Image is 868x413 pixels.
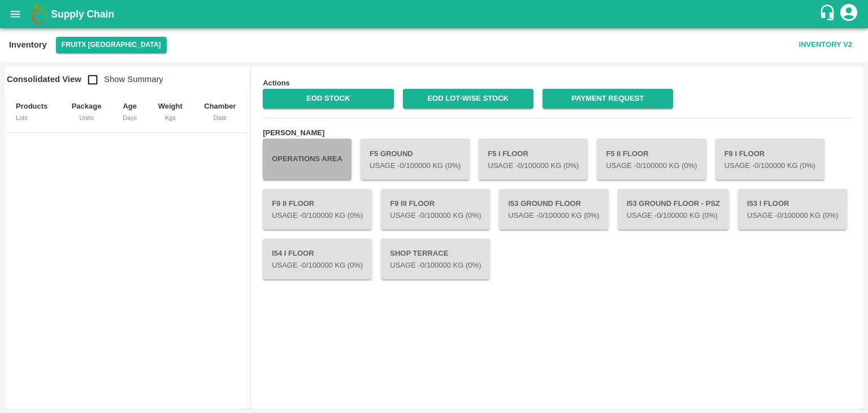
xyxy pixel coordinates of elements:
[157,113,184,123] div: Kgs
[51,6,819,22] a: Supply Chain
[2,1,28,27] button: open drawer
[272,210,363,221] p: Usage - 0 /100000 Kg (0%)
[263,79,290,87] b: Actions
[390,210,481,221] p: Usage - 0 /100000 Kg (0%)
[715,139,824,179] button: F9 I FloorUsage -0/100000 Kg (0%)
[81,75,163,84] span: Show Summary
[7,75,81,84] b: Consolidated View
[9,40,47,49] b: Inventory
[263,189,372,230] button: F9 II FloorUsage -0/100000 Kg (0%)
[16,102,47,110] b: Products
[202,113,238,123] div: Date
[361,139,470,179] button: F5 GroundUsage -0/100000 Kg (0%)
[381,239,490,279] button: Shop TerraceUsage -0/100000 Kg (0%)
[121,113,138,123] div: Days
[272,260,363,271] p: Usage - 0 /100000 Kg (0%)
[390,260,481,271] p: Usage - 0 /100000 Kg (0%)
[381,189,490,230] button: F9 III FloorUsage -0/100000 Kg (0%)
[403,89,533,109] a: EOD Lot-wise Stock
[263,139,351,179] button: Operations Area
[499,189,608,230] button: I53 Ground FloorUsage -0/100000 Kg (0%)
[606,161,697,171] p: Usage - 0 /100000 Kg (0%)
[819,4,839,24] div: customer-support
[72,102,102,110] b: Package
[51,8,114,20] b: Supply Chain
[204,102,236,110] b: Chamber
[56,37,167,53] button: Select DC
[747,210,838,221] p: Usage - 0 /100000 Kg (0%)
[370,161,461,171] p: Usage - 0 /100000 Kg (0%)
[488,161,579,171] p: Usage - 0 /100000 Kg (0%)
[158,102,183,110] b: Weight
[542,89,673,109] a: Payment Request
[479,139,588,179] button: F5 I FloorUsage -0/100000 Kg (0%)
[508,210,599,221] p: Usage - 0 /100000 Kg (0%)
[839,2,859,26] div: account of current user
[597,139,706,179] button: F5 II FloorUsage -0/100000 Kg (0%)
[123,102,137,110] b: Age
[16,113,51,123] div: Lots
[795,35,857,55] button: Inventory V2
[618,189,729,230] button: I53 Ground Floor - PSZUsage -0/100000 Kg (0%)
[738,189,847,230] button: I53 I FloorUsage -0/100000 Kg (0%)
[724,161,815,171] p: Usage - 0 /100000 Kg (0%)
[70,113,103,123] div: Units
[263,128,324,137] b: [PERSON_NAME]
[627,210,720,221] p: Usage - 0 /100000 Kg (0%)
[263,239,372,279] button: I54 I FloorUsage -0/100000 Kg (0%)
[263,89,393,109] a: EOD Stock
[28,3,51,25] img: logo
